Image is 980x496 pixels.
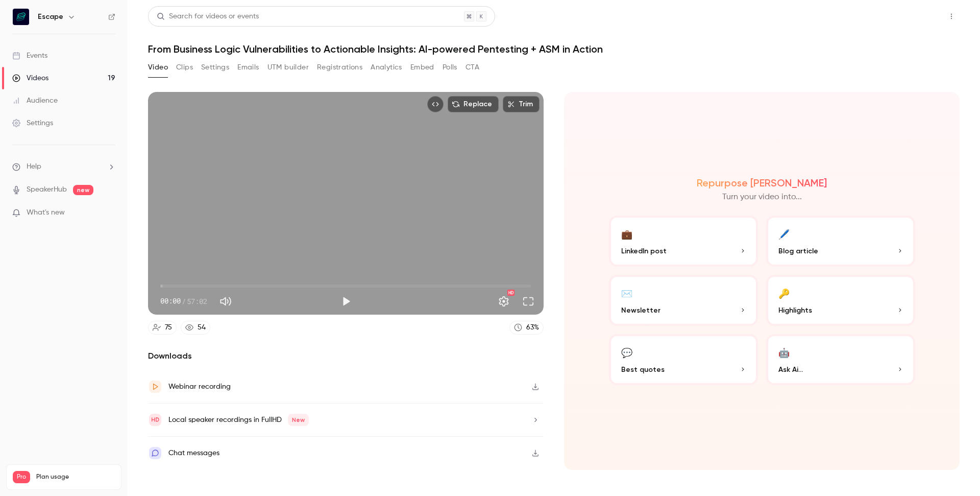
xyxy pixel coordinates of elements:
[895,6,935,27] button: Share
[766,216,915,267] button: 🖊️Blog article
[621,285,632,301] div: ✉️
[168,381,231,393] div: Webinar recording
[148,43,960,55] h1: From Business Logic Vulnerabilities to Actionable Insights: AI-powered Pentesting + ASM in Action
[494,291,514,312] button: Settings
[27,184,67,195] a: SpeakerHub
[187,296,207,306] span: 57:02
[778,364,803,375] span: Ask Ai...
[157,11,259,22] div: Search for videos or events
[697,177,827,189] h2: Repurpose [PERSON_NAME]
[168,414,309,426] div: Local speaker recordings in FullHD
[36,473,115,481] span: Plan usage
[778,285,790,301] div: 🔑
[160,296,207,306] div: 00:00
[12,73,48,83] div: Videos
[507,290,514,296] div: HD
[12,51,47,61] div: Events
[288,414,309,426] span: New
[943,8,960,25] button: Top Bar Actions
[182,296,186,306] span: /
[148,59,168,76] button: Video
[201,59,229,76] button: Settings
[448,96,499,112] button: Replace
[766,275,915,326] button: 🔑Highlights
[778,226,790,242] div: 🖊️
[168,447,219,459] div: Chat messages
[410,59,434,76] button: Embed
[148,350,544,362] h2: Downloads
[621,246,667,256] span: LinkedIn post
[609,334,758,385] button: 💬Best quotes
[215,291,236,312] button: Mute
[12,118,53,128] div: Settings
[73,185,93,195] span: new
[181,321,210,335] a: 54
[165,322,172,333] div: 75
[609,216,758,267] button: 💼LinkedIn post
[778,305,812,316] span: Highlights
[621,226,632,242] div: 💼
[509,321,544,335] a: 63%
[609,275,758,326] button: ✉️Newsletter
[27,161,41,172] span: Help
[176,59,193,76] button: Clips
[526,322,539,333] div: 63 %
[621,364,665,375] span: Best quotes
[38,12,63,22] h6: Escape
[336,291,356,312] button: Play
[198,322,206,333] div: 54
[503,96,540,112] button: Trim
[12,96,58,106] div: Audience
[148,321,177,335] a: 75
[778,344,790,360] div: 🤖
[427,96,444,112] button: Embed video
[621,344,632,360] div: 💬
[778,246,818,256] span: Blog article
[13,471,30,483] span: Pro
[518,291,538,312] button: Full screen
[371,59,402,76] button: Analytics
[237,59,259,76] button: Emails
[103,208,115,218] iframe: Noticeable Trigger
[443,59,457,76] button: Polls
[27,207,65,218] span: What's new
[722,191,802,203] p: Turn your video into...
[12,161,115,172] li: help-dropdown-opener
[465,59,479,76] button: CTA
[621,305,660,316] span: Newsletter
[267,59,309,76] button: UTM builder
[317,59,362,76] button: Registrations
[766,334,915,385] button: 🤖Ask Ai...
[13,9,29,25] img: Escape
[160,296,181,306] span: 00:00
